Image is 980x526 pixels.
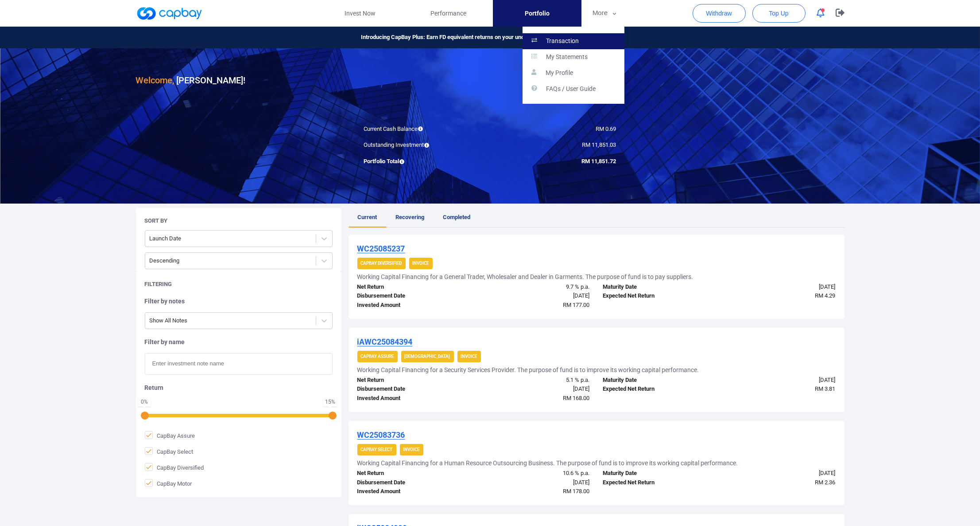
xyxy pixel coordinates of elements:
[523,49,624,65] a: My Statements
[546,37,579,45] p: Transaction
[546,69,573,77] p: My Profile
[546,53,588,61] p: My Statements
[523,81,624,97] a: FAQs / User Guide
[523,33,624,49] a: Transaction
[546,85,596,93] p: FAQs / User Guide
[523,65,624,81] a: My Profile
